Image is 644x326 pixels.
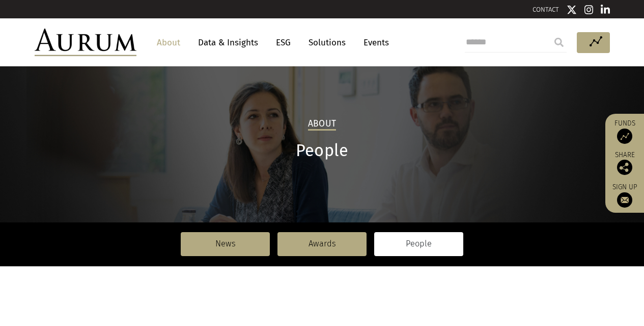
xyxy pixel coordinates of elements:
[303,33,351,52] a: Solutions
[617,160,632,175] img: Share this post
[567,5,577,15] img: Twitter icon
[193,33,263,52] a: Data & Insights
[358,33,389,52] a: Events
[584,5,594,15] img: Instagram icon
[35,29,136,56] img: Aurum
[610,119,639,144] a: Funds
[277,232,367,256] a: Awards
[181,232,270,256] a: News
[617,129,632,144] img: Access Funds
[549,32,569,53] input: Submit
[610,183,639,208] a: Sign up
[35,141,610,161] h1: People
[610,152,639,175] div: Share
[617,192,632,208] img: Sign up to our newsletter
[308,118,336,131] h2: About
[374,232,463,256] a: People
[533,6,559,13] a: CONTACT
[601,5,610,15] img: Linkedin icon
[271,33,296,52] a: ESG
[152,33,185,52] a: About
